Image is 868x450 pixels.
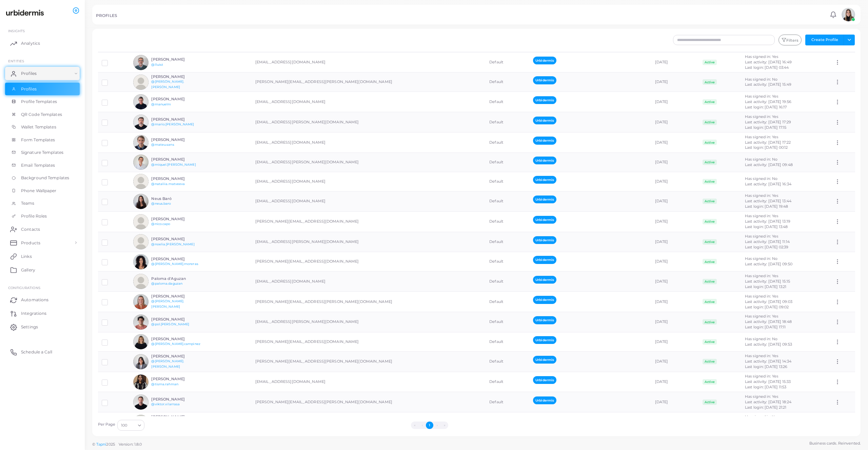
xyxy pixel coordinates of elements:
[8,286,40,290] span: Configurations
[703,120,717,125] span: Active
[486,312,529,332] td: Default
[133,135,149,150] img: avatar
[745,385,787,389] span: Last login: [DATE] 11:53
[703,400,717,405] span: Active
[21,149,63,156] span: Signature Templates
[533,296,556,304] span: Urbidermis
[486,271,529,292] td: Default
[252,152,486,172] td: [EMAIL_ADDRESS][PERSON_NAME][DOMAIN_NAME]
[745,305,789,309] span: Last login: [DATE] 09:02
[745,234,778,239] span: Has signed in: Yes
[745,364,788,369] span: Last login: [DATE] 13:26
[651,211,699,232] td: [DATE]
[5,67,80,80] a: Profiles
[486,92,529,112] td: Default
[651,271,699,292] td: [DATE]
[151,242,194,246] a: @noelia.[PERSON_NAME]
[252,252,486,271] td: [PERSON_NAME][EMAIL_ADDRESS][DOMAIN_NAME]
[651,191,699,211] td: [DATE]
[252,292,486,312] td: [PERSON_NAME][EMAIL_ADDRESS][PERSON_NAME][DOMAIN_NAME]
[840,8,857,21] a: avatar
[151,402,180,406] a: @viktor.vilarrasa
[133,55,149,70] img: avatar
[745,65,789,70] span: Last login: [DATE] 03:44
[5,95,80,108] a: Profile Templates
[133,174,149,189] img: avatar
[651,152,699,172] td: [DATE]
[5,249,80,263] a: Links
[151,277,201,281] h6: Paloma d'Aguzan
[96,13,117,18] h5: PROFILES
[486,252,529,271] td: Default
[486,152,529,172] td: Default
[745,219,790,224] span: Last activity: [DATE] 13:19
[21,253,32,260] span: Links
[21,349,52,355] span: Schedule a Call
[8,29,25,33] span: INSIGHTS
[745,82,791,87] span: Last activity: [DATE] 15:49
[133,294,149,309] img: avatar
[21,175,69,181] span: Background Templates
[5,222,80,236] a: Contacts
[703,160,717,165] span: Active
[651,312,699,332] td: [DATE]
[21,137,55,143] span: Form Templates
[117,420,144,431] div: Search for option
[703,239,717,245] span: Active
[533,157,556,164] span: Urbidermis
[151,122,194,126] a: @mario.[PERSON_NAME]
[745,213,778,218] span: Has signed in: Yes
[151,237,201,241] h6: [PERSON_NAME]
[151,197,201,201] h6: Neus Baró
[252,92,486,112] td: [EMAIL_ADDRESS][DOMAIN_NAME]
[745,157,777,162] span: Has signed in: No
[21,267,35,273] span: Gallery
[151,397,201,402] h6: [PERSON_NAME]
[133,115,149,130] img: avatar
[745,199,791,203] span: Last activity: [DATE] 13:44
[5,146,80,159] a: Signature Templates
[133,194,149,209] img: avatar
[651,112,699,132] td: [DATE]
[151,75,201,79] h6: [PERSON_NAME]
[745,162,793,167] span: Last activity: [DATE] 09:48
[745,342,792,347] span: Last activity: [DATE] 09:53
[651,372,699,392] td: [DATE]
[745,394,778,399] span: Has signed in: Yes
[151,415,201,419] h6: [PERSON_NAME]
[703,299,717,304] span: Active
[703,79,717,85] span: Active
[703,279,717,284] span: Active
[651,252,699,271] td: [DATE]
[6,6,44,19] a: logo
[151,80,184,89] a: @[PERSON_NAME].[PERSON_NAME]
[533,396,556,404] span: Urbidermis
[21,99,57,105] span: Profile Templates
[5,293,80,307] a: Automations
[745,120,791,124] span: Last activity: [DATE] 17:29
[809,441,861,446] span: Business cards. Reinvented.
[486,332,529,351] td: Default
[151,294,201,299] h6: [PERSON_NAME]
[745,359,791,364] span: Last activity: [DATE] 14:34
[252,372,486,392] td: [EMAIL_ADDRESS][DOMAIN_NAME]
[533,316,556,324] span: Urbidermis
[92,442,142,447] span: ©
[5,345,80,359] a: Schedule a Call
[533,96,556,104] span: Urbidermis
[745,193,778,198] span: Has signed in: Yes
[533,57,556,64] span: Urbidermis
[252,412,486,432] td: [PERSON_NAME][EMAIL_ADDRESS][PERSON_NAME][DOMAIN_NAME]
[745,279,790,284] span: Last activity: [DATE] 15:15
[745,125,787,130] span: Last login: [DATE] 17:15
[151,257,201,261] h6: [PERSON_NAME]
[151,163,196,166] a: @miquel.[PERSON_NAME]
[21,310,46,316] span: Integrations
[5,236,80,249] a: Products
[98,422,116,427] label: Per Page
[133,94,149,109] img: avatar
[533,216,556,224] span: Urbidermis
[745,135,778,139] span: Has signed in: Yes
[252,52,486,73] td: [EMAIL_ADDRESS][DOMAIN_NAME]
[21,324,38,330] span: Settings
